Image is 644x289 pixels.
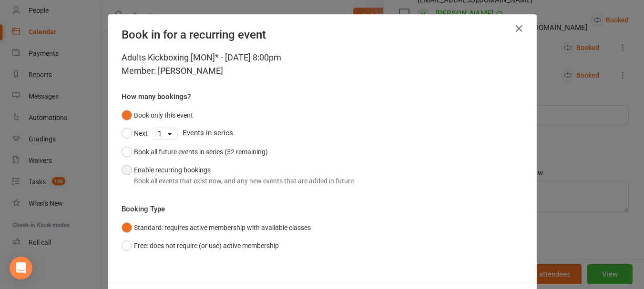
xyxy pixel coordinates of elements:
[134,147,268,157] div: Book all future events in series (52 remaining)
[10,257,32,279] div: Open Intercom Messenger
[511,21,527,36] button: Close
[122,161,354,190] button: Enable recurring bookingsBook all events that exist now, and any new events that are added in future
[122,237,279,255] button: Free: does not require (or use) active membership
[122,91,191,102] label: How many bookings?
[122,51,523,78] div: Adults Kickboxing [MON]* - [DATE] 8:00pm Member: [PERSON_NAME]
[122,28,523,41] h4: Book in for a recurring event
[122,203,165,215] label: Booking Type
[122,124,148,142] button: Next
[122,143,268,161] button: Book all future events in series (52 remaining)
[134,176,354,186] div: Book all events that exist now, and any new events that are added in future
[122,124,523,142] div: Events in series
[122,219,311,237] button: Standard: requires active membership with available classes
[122,106,193,124] button: Book only this event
